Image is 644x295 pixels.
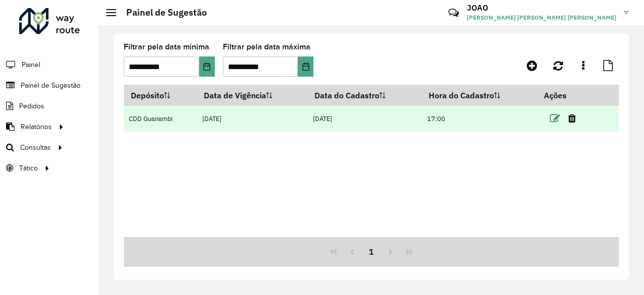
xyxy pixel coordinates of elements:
[537,85,597,106] th: Ações
[19,101,44,111] span: Pedidos
[362,242,381,261] button: 1
[308,106,422,132] td: [DATE]
[467,13,616,22] span: [PERSON_NAME] [PERSON_NAME] [PERSON_NAME]
[22,60,40,70] span: Painel
[467,3,616,13] h3: JOAO
[124,106,197,132] td: CDD Guanambi
[19,163,38,173] span: Tático
[199,56,215,77] button: Choose Date
[21,122,52,132] span: Relatórios
[197,85,307,106] th: Data de Vigência
[422,106,537,132] td: 17:00
[124,41,209,53] label: Filtrar pela data mínima
[20,142,51,153] span: Consultas
[308,85,422,106] th: Data do Cadastro
[124,85,197,106] th: Depósito
[422,85,537,106] th: Hora do Cadastro
[116,7,207,18] h2: Painel de Sugestão
[298,56,313,77] button: Choose Date
[550,111,560,125] a: Editar
[568,111,576,125] a: Excluir
[443,2,464,24] a: Contato Rápido
[223,41,310,53] label: Filtrar pela data máxima
[21,80,80,91] span: Painel de Sugestão
[197,106,307,132] td: [DATE]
